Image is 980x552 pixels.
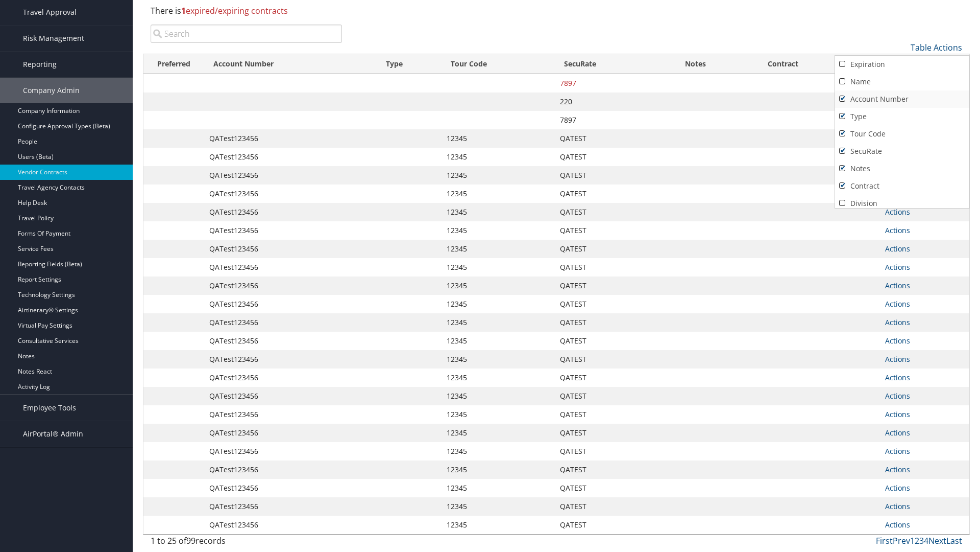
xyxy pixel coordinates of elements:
[23,52,57,77] span: Reporting
[835,73,969,90] a: Name
[835,143,969,160] a: SecuRate
[23,26,84,51] span: Risk Management
[23,421,83,447] span: AirPortal® Admin
[835,195,969,212] a: Division
[835,108,969,125] a: Type
[23,78,80,103] span: Company Admin
[835,90,969,108] a: Account Number
[835,160,969,177] a: Notes
[835,177,969,195] a: Contract
[835,125,969,143] a: Tour Code
[23,395,76,421] span: Employee Tools
[835,56,969,73] a: Expiration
